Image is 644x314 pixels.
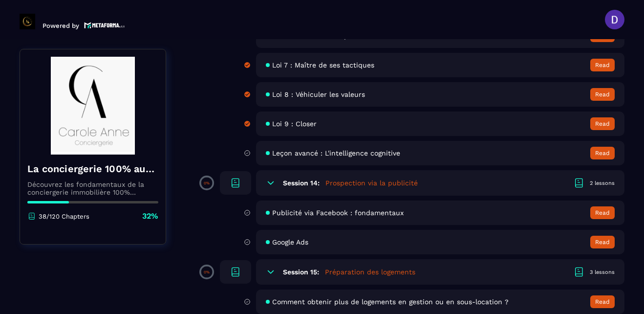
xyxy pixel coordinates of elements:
img: logo [84,21,125,29]
span: Loi 9 : Closer [272,120,317,128]
button: Read [590,236,615,248]
h6: Session 15: [283,268,319,276]
span: Google Ads [272,238,308,246]
span: Loi 8 : Véhiculer les valeurs [272,90,365,98]
p: Découvrez les fondamentaux de la conciergerie immobilière 100% automatisée. Cette formation est c... [27,180,158,196]
span: Loi 7 : Maître de ses tactiques [272,61,374,69]
h5: Prospection via la publicité [325,178,418,188]
h6: Session 14: [283,179,320,187]
p: Powered by [43,22,79,29]
img: banner [27,57,158,155]
button: Read [590,117,615,130]
span: Comment obtenir plus de logements en gestion ou en sous-location ? [272,298,509,306]
h5: Préparation des logements [325,267,415,277]
h4: La conciergerie 100% automatisée [27,162,158,176]
p: 32% [142,211,158,222]
img: logo-branding [20,14,35,29]
button: Read [590,147,615,159]
button: Read [590,88,615,101]
button: Read [590,206,615,219]
p: 0% [204,181,210,185]
button: Read [590,295,615,308]
p: 0% [204,270,210,274]
button: Read [590,59,615,71]
p: 38/120 Chapters [39,213,89,220]
span: Publicité via Facebook : fondamentaux [272,209,404,217]
div: 2 lessons [590,179,615,187]
span: Leçon avancé : L'intelligence cognitive [272,149,400,157]
div: 3 lessons [590,269,615,276]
